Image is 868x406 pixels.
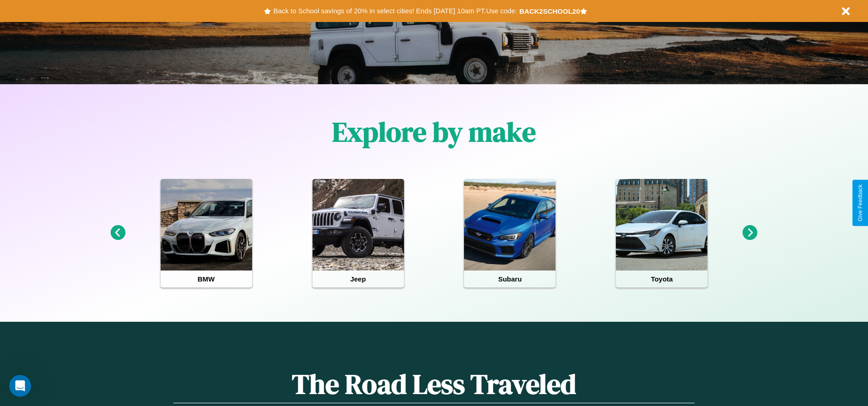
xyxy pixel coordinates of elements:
[464,271,555,287] h4: Subaru
[271,5,519,17] button: Back to School savings of 20% in select cities! Ends [DATE] 10am PT.Use code:
[857,184,863,222] div: Give Feedback
[313,271,404,287] h4: Jeep
[332,113,536,151] h1: Explore by make
[9,375,31,397] iframe: Intercom live chat
[616,271,707,287] h4: Toyota
[173,365,694,403] h1: The Road Less Traveled
[519,7,580,15] b: BACK2SCHOOL20
[161,271,252,287] h4: BMW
